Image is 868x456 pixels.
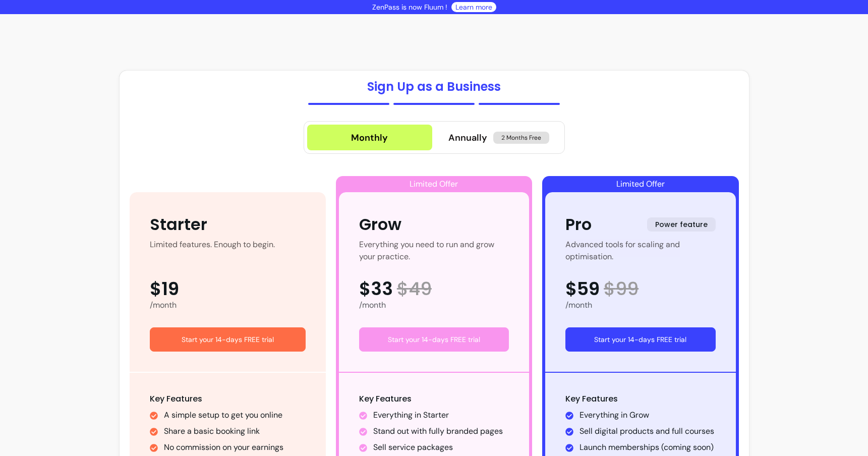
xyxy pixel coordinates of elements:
[150,279,179,299] span: $19
[367,79,501,95] h1: Sign Up as a Business
[565,212,592,237] div: Pro
[565,299,715,311] div: /month
[164,425,306,437] li: Share a basic booking link
[455,2,492,12] a: Learn more
[150,393,202,405] span: Key Features
[372,2,447,12] p: ZenPass is now Fluum !
[565,327,715,352] a: Start your 14-days FREE trial
[580,441,715,453] li: Launch memberships (coming soon)
[565,279,600,299] span: $59
[545,176,735,192] div: Limited Offer
[359,327,509,352] a: Start your 14-days FREE trial
[580,409,715,421] li: Everything in Grow
[359,239,509,263] div: Everything you need to run and grow your practice.
[647,217,716,232] span: Power feature
[359,279,393,299] span: $33
[565,239,715,263] div: Advanced tools for scaling and optimisation.
[150,299,306,311] div: /month
[493,132,549,144] span: 2 Months Free
[164,409,306,421] li: A simple setup to get you online
[448,131,487,145] span: Annually
[150,212,207,237] div: Starter
[373,409,509,421] li: Everything in Starter
[373,441,509,453] li: Sell service packages
[351,131,388,145] div: Monthly
[359,299,509,311] div: /month
[565,393,618,405] span: Key Features
[397,279,432,299] span: $ 49
[150,239,275,263] div: Limited features. Enough to begin.
[339,176,529,192] div: Limited Offer
[359,393,412,405] span: Key Features
[164,441,306,453] li: No commission on your earnings
[373,425,509,437] li: Stand out with fully branded pages
[604,279,639,299] span: $ 99
[150,327,306,352] a: Start your 14-days FREE trial
[359,212,401,237] div: Grow
[580,425,715,437] li: Sell digital products and full courses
